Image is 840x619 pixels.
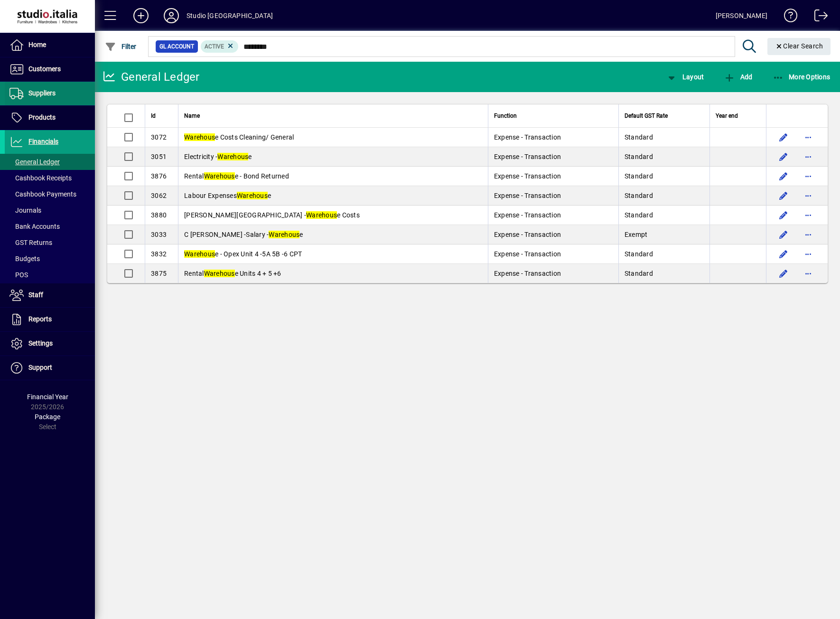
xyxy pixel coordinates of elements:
[5,106,95,130] a: Products
[666,73,704,81] span: Layout
[9,190,76,198] span: Cashbook Payments
[625,111,668,121] span: Default GST Rate
[28,41,46,48] span: Home
[184,133,294,141] span: e Costs Cleaning/ General
[494,153,561,160] span: Expense - Transaction
[776,266,791,281] button: Edit
[204,172,235,180] em: Warehous
[28,65,61,73] span: Customers
[494,172,561,180] span: Expense - Transaction
[625,270,653,277] span: Standard
[5,170,95,186] a: Cashbook Receipts
[656,68,714,85] app-page-header-button: View chart layout
[770,68,833,85] button: More Options
[716,8,767,23] div: [PERSON_NAME]
[159,42,194,51] span: GL Account
[28,113,56,121] span: Products
[773,73,831,81] span: More Options
[184,111,482,121] div: Name
[801,130,816,145] button: More options
[156,7,187,24] button: Profile
[151,111,172,121] div: Id
[5,33,95,57] a: Home
[5,356,95,380] a: Support
[105,43,137,50] span: Filter
[494,111,517,121] span: Function
[28,315,52,323] span: Reports
[184,153,252,160] span: Electricity - e
[184,192,271,199] span: Labour Expenses e
[151,250,167,258] span: 3832
[625,172,653,180] span: Standard
[184,133,215,141] em: Warehous
[9,239,52,246] span: GST Returns
[184,211,360,219] span: [PERSON_NAME][GEOGRAPHIC_DATA] - e Costs
[126,7,156,24] button: Add
[801,227,816,242] button: More options
[494,192,561,199] span: Expense - Transaction
[5,332,95,356] a: Settings
[625,211,653,219] span: Standard
[807,2,828,33] a: Logout
[9,158,60,166] span: General Ledger
[776,149,791,164] button: Edit
[201,40,239,53] mat-chip: Activation Status: Active
[625,231,648,238] span: Exempt
[801,149,816,164] button: More options
[102,69,200,84] div: General Ledger
[269,231,299,238] em: Warehous
[775,42,823,50] span: Clear Search
[184,270,281,277] span: Rental e Units 4 + 5 +6
[151,153,167,160] span: 3051
[103,38,139,55] button: Filter
[625,192,653,199] span: Standard
[35,413,60,421] span: Package
[184,111,200,121] span: Name
[28,291,43,299] span: Staff
[9,223,60,230] span: Bank Accounts
[721,68,755,85] button: Add
[151,211,167,219] span: 3880
[801,246,816,262] button: More options
[9,206,41,214] span: Journals
[767,38,831,55] button: Clear
[5,251,95,267] a: Budgets
[151,231,167,238] span: 3033
[776,207,791,223] button: Edit
[776,227,791,242] button: Edit
[151,192,167,199] span: 3062
[184,250,302,258] span: e - Opex Unit 4 -5A 5B -6 CPT
[151,111,156,121] span: Id
[5,308,95,331] a: Reports
[204,270,235,277] em: Warehous
[5,57,95,81] a: Customers
[663,68,706,85] button: Layout
[801,169,816,184] button: More options
[5,186,95,202] a: Cashbook Payments
[494,270,561,277] span: Expense - Transaction
[205,43,224,50] span: Active
[5,154,95,170] a: General Ledger
[28,89,56,97] span: Suppliers
[5,202,95,218] a: Journals
[28,364,52,371] span: Support
[5,218,95,234] a: Bank Accounts
[217,153,248,160] em: Warehous
[5,82,95,105] a: Suppliers
[237,192,268,199] em: Warehous
[724,73,752,81] span: Add
[494,250,561,258] span: Expense - Transaction
[187,8,273,23] div: Studio [GEOGRAPHIC_DATA]
[625,250,653,258] span: Standard
[776,246,791,262] button: Edit
[184,250,215,258] em: Warehous
[151,172,167,180] span: 3876
[5,234,95,251] a: GST Returns
[625,153,653,160] span: Standard
[776,130,791,145] button: Edit
[9,255,40,263] span: Budgets
[801,188,816,203] button: More options
[716,111,738,121] span: Year end
[184,231,303,238] span: C [PERSON_NAME] -Salary - e
[9,271,28,279] span: POS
